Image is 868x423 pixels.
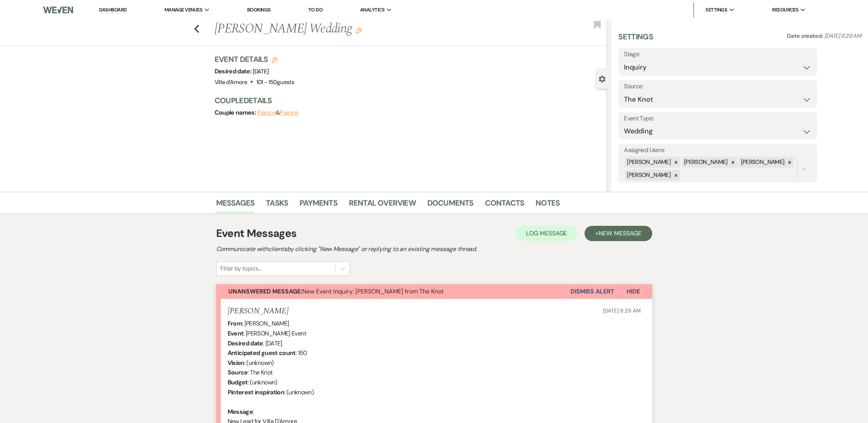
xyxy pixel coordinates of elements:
b: From [228,319,242,327]
label: Event Type: [624,113,811,124]
strong: Unanswered Message: [228,287,302,295]
span: & [257,109,298,117]
h1: [PERSON_NAME] Wedding [215,20,526,38]
a: Bookings [247,6,271,13]
span: Settings [705,6,727,14]
b: Desired date [228,339,263,347]
span: [DATE] 8:29 AM [603,307,640,314]
span: Resources [772,6,798,14]
label: Source: [624,81,811,92]
a: Payments [300,197,337,214]
span: Villa d'Amore [215,78,248,86]
a: Tasks [266,197,288,214]
h3: Event Details [215,54,294,65]
label: Stage: [624,49,811,60]
button: Edit [356,27,362,34]
span: [DATE] 8:29 AM [824,32,861,40]
span: Desired date: [215,67,253,75]
div: Filter by topics... [220,264,261,273]
h3: Settings [618,31,653,48]
a: Notes [536,197,560,214]
b: Event [228,329,244,337]
button: +New Message [585,226,652,241]
b: Source [228,368,248,376]
div: [PERSON_NAME] [682,157,729,168]
div: [PERSON_NAME] [739,157,786,168]
a: Documents [427,197,474,214]
b: Message [228,408,253,416]
b: Budget [228,378,248,386]
span: Hide [627,287,640,295]
button: Unanswered Message:New Event Inquiry: [PERSON_NAME] from The Knot [216,284,570,299]
span: [DATE] [253,68,269,75]
b: Anticipated guest count [228,349,296,357]
span: Date created: [787,32,824,40]
img: Weven Logo [43,2,73,18]
span: Manage Venues [164,6,202,14]
span: Couple names: [215,109,257,117]
button: Fiance [280,110,298,116]
b: Pinterest inspiration [228,388,285,396]
div: [PERSON_NAME] [625,157,672,168]
span: 101 - 150 guests [256,78,294,86]
label: Assigned Users: [624,145,811,156]
a: Contacts [485,197,524,214]
button: Dismiss Alert [570,284,614,299]
h3: Couple Details [215,95,600,106]
button: Hide [614,284,652,299]
a: To Do [308,6,322,13]
button: Log Message [515,226,578,241]
span: Analytics [360,6,384,14]
span: New Event Inquiry: [PERSON_NAME] from The Knot [228,287,444,295]
h5: [PERSON_NAME] [228,306,288,316]
h1: Event Messages [216,225,297,241]
a: Messages [216,197,255,214]
h2: Communicate with clients by clicking "New Message" or replying to an existing message thread. [216,245,652,254]
b: Vision [228,359,244,367]
div: [PERSON_NAME] [625,170,672,181]
button: Close lead details [599,75,606,82]
span: New Message [599,229,641,237]
button: Fiance [257,110,276,116]
a: Dashboard [99,6,127,14]
a: Rental Overview [349,197,416,214]
span: Log Message [526,229,567,237]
